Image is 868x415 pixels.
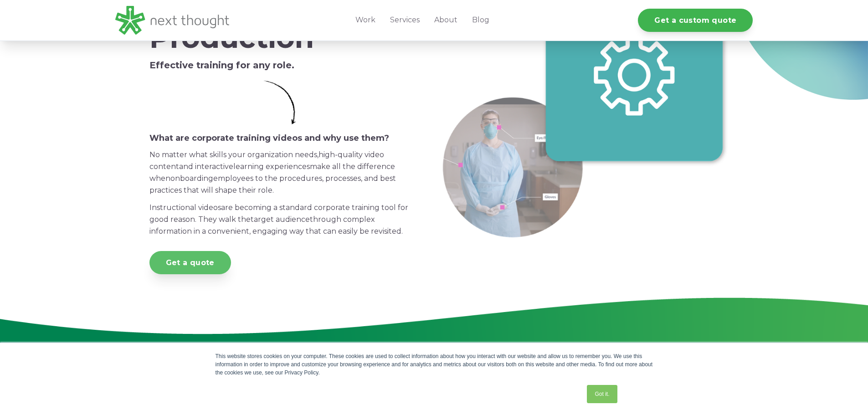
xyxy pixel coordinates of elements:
a: Got it. [587,385,617,403]
span: high-quality [318,150,363,159]
span: Instructional videos [149,203,221,212]
span: learning experiences [233,162,310,171]
a: Get a custom quote [638,9,753,32]
div: This website stores cookies on your computer. These cookies are used to collect information about... [216,352,653,377]
span: onboarding [170,174,213,183]
p: are becoming a standard corporate training tool for good reason. They walk the through complex in... [149,202,411,237]
img: Simple Arrow [264,81,296,124]
p: No matter what skills your organization needs, and interactive make all the difference when emplo... [149,149,411,196]
span: target audience [251,215,310,224]
h6: What are corporate training videos and why use them? [149,133,411,143]
a: Get a quote [149,251,231,274]
h5: Effective training for any role. [149,60,411,71]
img: LG - NextThought Logo [115,6,229,35]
